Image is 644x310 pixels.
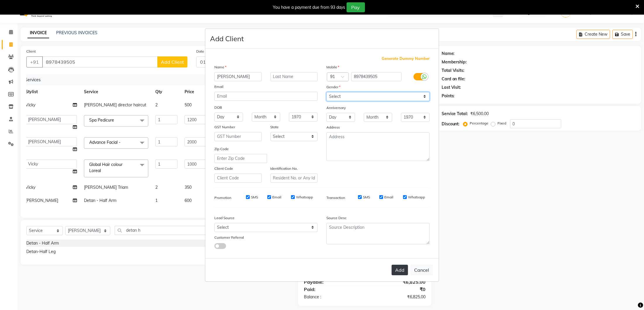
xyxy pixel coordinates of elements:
label: Whatsapp [408,195,425,200]
label: Whatsapp [296,195,313,200]
button: Pay [347,2,365,12]
h4: Add Client [210,33,244,44]
label: Zip Code [214,146,229,152]
input: Enter Zip Code [214,154,267,163]
label: Lead Source [214,215,235,221]
label: Gender [326,84,340,90]
label: Name [214,65,226,70]
input: GST Number [214,132,262,141]
input: Email [214,92,318,101]
input: Resident No. or Any Id [271,174,318,183]
input: Client Code [214,174,262,183]
label: Email [272,195,281,200]
label: Customer Referral [214,235,244,240]
label: Transaction [326,195,345,200]
div: You have a payment due from 93 days [273,4,345,11]
label: Promotion [214,195,231,200]
input: Mobile [351,72,402,81]
label: Email [214,84,223,89]
label: DOB [214,105,222,110]
label: SMS [363,195,370,200]
label: Address [326,125,340,130]
button: Cancel [410,264,433,276]
label: Mobile [326,65,339,70]
button: Add [392,265,408,275]
input: First Name [214,72,262,81]
span: Generate Dummy Number [382,56,430,62]
label: State [271,124,279,130]
input: Last Name [271,72,318,81]
label: Anniversary [326,105,346,110]
label: Identification No. [271,166,298,171]
label: Client Code [214,166,233,171]
label: GST Number [214,124,235,130]
label: Email [384,195,393,200]
label: SMS [251,195,258,200]
label: Source Desc [326,215,347,221]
